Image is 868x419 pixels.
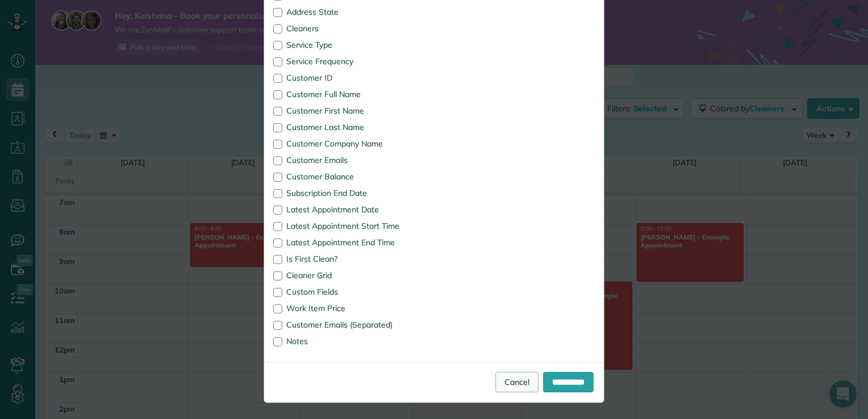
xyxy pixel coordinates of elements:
label: Customer Emails (Separated) [273,321,425,329]
label: Customer First Name [273,107,425,115]
label: Latest Appointment Date [273,206,425,213]
a: Cancel [495,372,539,392]
label: Latest Appointment End Time [273,238,425,246]
label: Notes [273,337,425,345]
label: Customer Balance [273,173,425,181]
label: Service Frequency [273,57,425,65]
label: Is First Clean? [273,255,425,263]
label: Cleaners [273,24,425,32]
label: Cleaner Grid [273,271,425,279]
label: Customer ID [273,74,425,82]
label: Service Type [273,41,425,49]
label: Customer Emails [273,156,425,164]
label: Address State [273,8,425,16]
label: Custom Fields [273,288,425,296]
label: Latest Appointment Start Time [273,222,425,230]
label: Customer Company Name [273,140,425,148]
label: Customer Last Name [273,123,425,131]
label: Customer Full Name [273,90,425,98]
label: Subscription End Date [273,189,425,197]
label: Work Item Price [273,304,425,312]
